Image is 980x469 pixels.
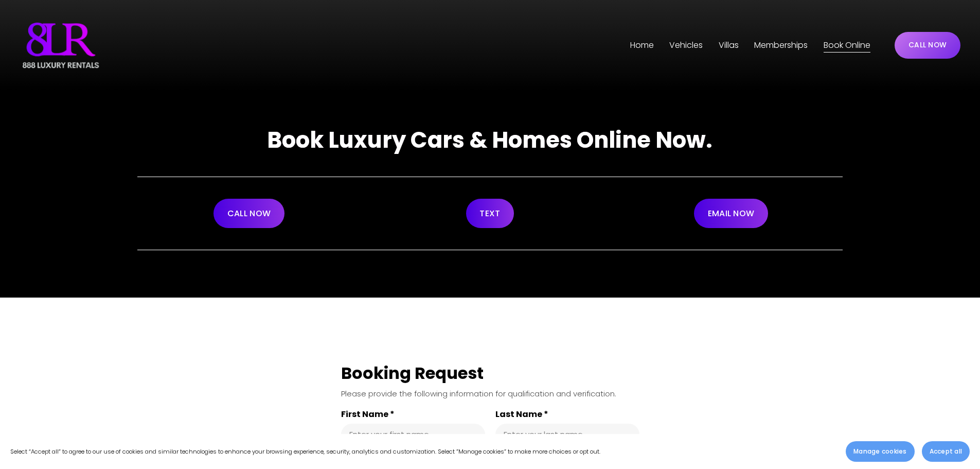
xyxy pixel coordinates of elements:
input: First Name * [349,429,477,440]
a: TEXT [466,199,514,228]
a: folder dropdown [719,37,739,54]
a: CALL NOW [895,32,960,59]
div: Please provide the following information for qualification and verification. [341,388,639,399]
span: Accept all [930,447,962,456]
input: Last Name * [504,429,631,440]
button: Manage cookies [846,441,914,462]
a: EMAIL NOW [694,199,768,228]
label: Last Name * [495,409,639,420]
strong: Book Luxury Cars & Homes Online Now. [267,124,712,155]
a: CALL NOW [213,199,284,228]
span: Vehicles [669,38,703,53]
p: Select “Accept all” to agree to our use of cookies and similar technologies to enhance your brows... [10,446,600,457]
a: folder dropdown [669,37,703,54]
label: First Name * [341,409,485,420]
div: Booking Request [341,362,639,384]
img: Luxury Car &amp; Home Rentals For Every Occasion [20,20,102,71]
a: Book Online [824,37,870,54]
button: Accept all [922,441,970,462]
span: Villas [719,38,739,53]
span: Manage cookies [853,447,906,456]
a: Home [630,37,654,54]
a: Memberships [754,37,808,54]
